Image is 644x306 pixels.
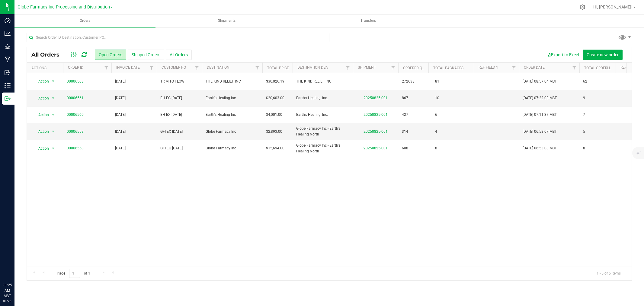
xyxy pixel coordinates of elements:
span: 6 [432,110,440,119]
span: Hi, [PERSON_NAME]! [593,5,633,9]
span: $15,694.00 [266,145,284,151]
span: 608 [402,145,408,151]
span: [DATE] [115,145,126,151]
a: 00006559 [67,129,84,135]
span: Action [33,94,49,103]
a: Filter [147,63,157,73]
span: [DATE] 06:58:07 MST [523,129,557,135]
div: Manage settings [579,4,586,10]
a: Invoice Date [116,65,140,70]
span: [DATE] [115,79,126,84]
a: Orders [14,15,155,27]
span: 81 [432,77,442,86]
span: 5 [583,129,585,135]
button: Export to Excel [542,50,583,60]
inline-svg: Inventory [5,83,11,89]
span: Globe Farmacy Inc [206,129,259,135]
span: 272638 [402,79,415,84]
p: 11:25 AM MST [3,282,12,299]
a: Filter [569,63,579,73]
span: [DATE] 08:57:04 MST [523,79,557,84]
span: GFI EX [DATE] [160,129,198,135]
span: select [50,77,57,86]
a: Filter [509,63,519,73]
a: 20250825-001 [364,146,388,150]
span: 9 [583,95,585,101]
span: $30,026.19 [266,79,284,84]
iframe: Resource center unread badge [18,257,25,264]
iframe: Resource center [6,258,24,276]
span: [DATE] 07:22:03 MST [523,95,557,101]
button: Open Orders [95,50,126,60]
div: Actions [31,66,61,70]
span: [DATE] [115,95,126,101]
span: [DATE] [115,129,126,135]
a: Order ID [68,65,83,70]
span: Shipments [210,18,244,23]
inline-svg: Grow [5,44,11,50]
span: Transfers [352,18,384,23]
p: 08/25 [3,299,12,303]
span: Action [33,144,49,153]
span: Globe Farmacy Inc Processing and Distribution [18,5,110,10]
a: Total Packages [433,66,463,70]
a: Total Price [267,66,289,70]
span: [DATE] 07:11:37 MST [523,112,557,118]
span: Earth's Healing, Inc. [296,112,349,118]
span: 10 [432,94,442,103]
a: Total Orderlines [584,66,617,70]
inline-svg: Dashboard [5,18,11,24]
span: Action [33,111,49,119]
span: Globe Farmacy Inc [206,145,259,151]
inline-svg: Manufacturing [5,57,11,63]
a: Ref Field 2 [620,65,640,70]
inline-svg: Analytics [5,31,11,37]
span: Earth's Healing Inc [206,95,259,101]
span: 8 [432,144,440,153]
a: Destination [207,65,229,70]
span: $20,603.00 [266,95,284,101]
inline-svg: Inbound [5,70,11,76]
span: select [50,144,57,153]
span: Earth's Healing, Inc. [296,95,349,101]
a: Filter [388,63,398,73]
a: 00006561 [67,95,84,101]
span: select [50,111,57,119]
button: All Orders [166,50,192,60]
span: $2,893.00 [266,129,282,135]
span: Globe Farmacy Inc - Earth's Healing North [296,143,349,154]
span: 8 [583,145,585,151]
span: [DATE] 06:53:08 MST [523,145,557,151]
span: 62 [583,79,587,84]
input: Search Order ID, Destination, Customer PO... [27,33,329,42]
a: Filter [192,63,202,73]
span: Globe Farmacy Inc - Earth's Healing North [296,126,349,137]
span: TRIM TO FLOW [160,79,198,84]
span: GFI EG [DATE] [160,145,198,151]
span: Page of 1 [52,269,95,278]
a: Order Date [524,65,545,70]
a: 00006568 [67,79,84,84]
span: EH EX [DATE] [160,112,198,118]
span: select [50,94,57,103]
span: THE KIND RELIEF INC [206,79,259,84]
span: 1 - 5 of 5 items [592,269,626,278]
input: 1 [69,269,80,278]
span: Earth's Healing Inc [206,112,259,118]
a: Filter [343,63,353,73]
a: Shipments [156,15,297,27]
span: All Orders [31,51,66,58]
a: 20250825-001 [364,129,388,134]
button: Shipped Orders [128,50,164,60]
span: [DATE] [115,112,126,118]
a: Ref Field 1 [479,65,498,70]
span: 7 [583,112,585,118]
span: 427 [402,112,408,118]
span: Create new order [587,52,619,57]
button: Create new order [583,50,623,60]
a: Customer PO [162,65,186,70]
span: THE KIND RELIEF INC [296,79,349,84]
a: Ordered qty [403,66,426,70]
a: Filter [252,63,262,73]
span: 4 [432,127,440,136]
